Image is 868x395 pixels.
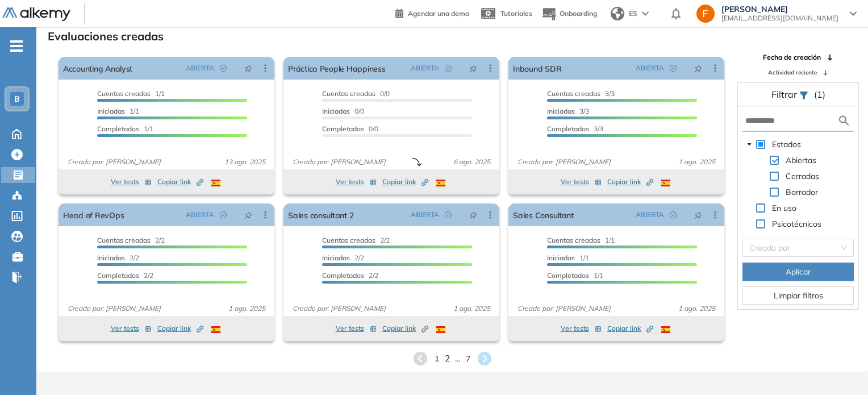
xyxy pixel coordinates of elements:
button: Ver tests [336,322,377,335]
span: 2/2 [97,253,139,262]
span: pushpin [469,210,477,219]
span: Iniciadas [322,107,350,115]
span: Copiar link [157,177,203,187]
h3: Evaluaciones creadas [48,30,164,43]
span: 0/0 [322,124,378,133]
span: Abiertas [786,155,816,165]
span: Cuentas creadas [547,89,600,98]
span: 0/0 [322,89,390,98]
span: 7 [466,353,470,365]
img: search icon [837,114,851,128]
span: Copiar link [607,323,653,334]
span: Completados [97,271,139,280]
img: ESP [211,180,220,186]
button: Copiar link [157,322,203,335]
span: Completados [322,124,364,133]
button: pushpin [236,59,261,77]
button: Ver tests [111,175,152,189]
span: En uso [772,203,796,213]
button: Copiar link [382,175,428,189]
button: Copiar link [157,175,203,189]
span: 3/3 [547,107,589,115]
span: Completados [97,124,139,133]
span: 6 ago. 2025 [449,157,495,167]
span: 2/2 [322,253,364,262]
img: world [611,7,624,20]
button: Ver tests [561,175,602,189]
span: Psicotécnicos [772,219,821,229]
span: 1 ago. 2025 [674,303,720,314]
span: check-circle [445,211,452,218]
span: ABIERTA [636,210,664,220]
span: 1 [435,353,439,365]
img: arrow [642,11,649,16]
button: pushpin [686,59,711,77]
span: Borrador [783,185,820,199]
span: 1 ago. 2025 [449,303,495,314]
span: 2/2 [322,236,390,244]
span: ABIERTA [186,63,214,73]
span: check-circle [445,65,452,72]
img: ESP [661,180,670,186]
span: Creado por: [PERSON_NAME] [63,157,165,167]
span: Actividad reciente [768,68,817,77]
span: Copiar link [607,177,653,187]
span: check-circle [670,211,677,218]
span: check-circle [220,211,227,218]
span: 1 ago. 2025 [674,157,720,167]
button: Ver tests [561,322,602,335]
a: Accounting Analyst [63,57,132,80]
span: Tutoriales [500,9,532,18]
span: Creado por: [PERSON_NAME] [288,157,390,167]
span: pushpin [244,64,252,73]
button: Aplicar [742,263,854,281]
a: Head of RevOps [63,203,124,226]
span: 1/1 [547,236,615,244]
span: 1/1 [97,107,139,115]
span: ES [629,9,637,19]
span: Cuentas creadas [97,89,151,98]
button: Copiar link [607,322,653,335]
span: pushpin [694,64,702,73]
img: ESP [211,326,220,333]
span: ABIERTA [636,63,664,73]
span: B [14,94,20,103]
span: Completados [547,124,589,133]
span: Estados [770,138,803,151]
span: 1/1 [547,271,603,280]
span: Cuentas creadas [97,236,151,244]
i: - [10,45,23,47]
span: Cuentas creadas [547,236,600,244]
a: Agendar una demo [395,6,469,19]
span: 13 ago. 2025 [220,157,270,167]
img: Logo [2,7,70,22]
span: Fecha de creación [763,52,821,63]
a: Sales consultant 2 [288,203,353,226]
button: Copiar link [607,175,653,189]
span: Onboarding [560,9,597,18]
span: Aplicar [786,265,811,278]
span: Abiertas [783,153,819,167]
span: Filtrar [771,89,799,100]
span: Completados [322,271,364,280]
span: 2/2 [97,271,153,280]
span: Iniciadas [97,253,125,262]
span: Iniciadas [547,107,575,115]
span: 1 ago. 2025 [224,303,270,314]
span: ABIERTA [186,210,214,220]
span: Creado por: [PERSON_NAME] [63,303,165,314]
span: Creado por: [PERSON_NAME] [513,303,615,314]
button: Limpiar filtros [742,286,854,305]
span: 1/1 [97,89,165,98]
button: pushpin [461,59,486,77]
span: Cerradas [786,171,819,181]
span: 0/0 [322,107,364,115]
span: Borrador [786,187,818,197]
a: Práctica People Happiness [288,57,385,80]
span: ... [455,353,460,365]
a: Inbound SDR [513,57,561,80]
span: Limpiar filtros [774,289,823,302]
span: check-circle [220,65,227,72]
span: Iniciadas [97,107,125,115]
span: Creado por: [PERSON_NAME] [513,157,615,167]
